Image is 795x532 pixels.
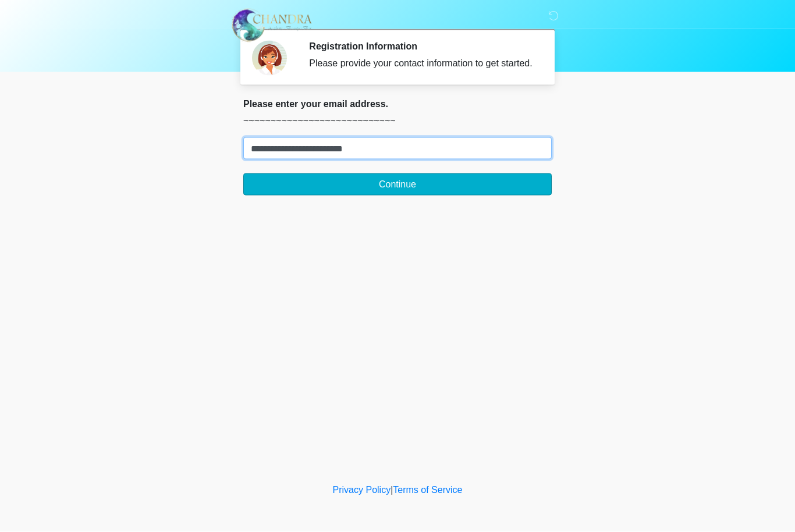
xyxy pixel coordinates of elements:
[232,9,312,42] img: Chandra Aesthetic Beauty Bar Logo
[391,485,393,495] a: |
[309,56,534,70] div: Please provide your contact information to get started.
[243,98,552,109] h2: Please enter your email address.
[333,485,391,495] a: Privacy Policy
[243,173,552,196] button: Continue
[243,114,552,128] p: ~~~~~~~~~~~~~~~~~~~~~~~~~~~~
[252,41,287,76] img: Agent Avatar
[393,485,462,495] a: Terms of Service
